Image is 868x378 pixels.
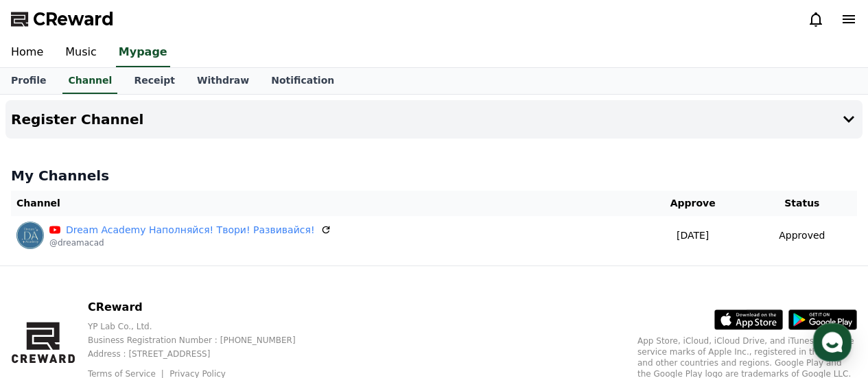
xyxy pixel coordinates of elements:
th: Status [747,191,857,216]
th: Channel [11,191,639,216]
p: Business Registration Number : [PHONE_NUMBER] [88,335,318,346]
a: Withdraw [186,68,260,94]
button: Register Channel [5,100,863,139]
a: CReward [11,8,114,30]
a: Notification [260,68,345,94]
p: CReward [88,299,318,316]
a: Receipt [123,68,186,94]
p: Approved [779,228,825,243]
p: Address : [STREET_ADDRESS] [88,349,318,359]
a: Mypage [116,38,170,67]
a: Dream Academy Наполняйся! Твори! Развивайся! [66,223,315,237]
h4: Register Channel [11,112,143,127]
span: CReward [33,8,114,30]
img: Dream Academy Наполняйся! Твори! Развивайся! [16,222,44,249]
p: [DATE] [644,228,742,243]
a: Channel [62,68,117,94]
p: YP Lab Co., Ltd. [88,321,318,332]
a: Music [54,38,108,67]
h4: My Channels [11,166,857,185]
p: @dreamacad [49,237,331,248]
th: Approve [639,191,747,216]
